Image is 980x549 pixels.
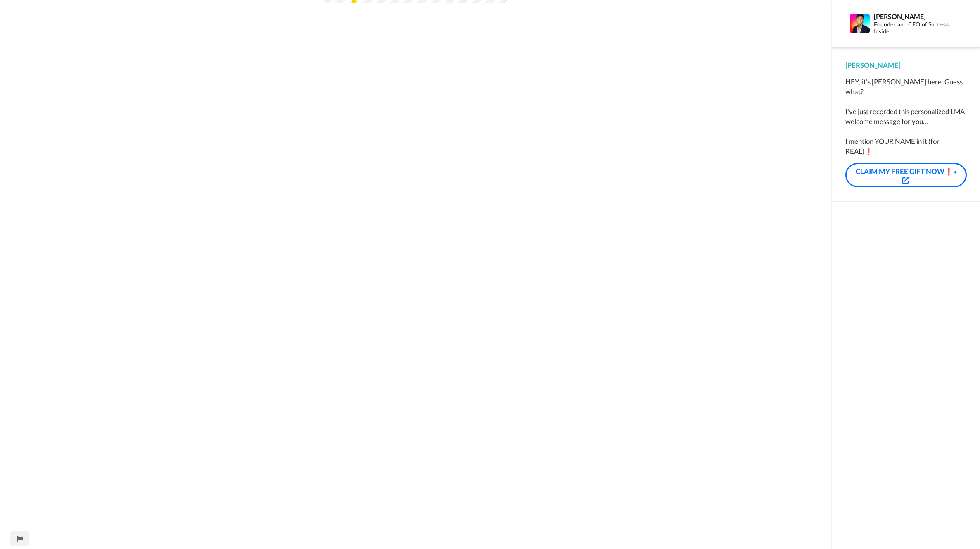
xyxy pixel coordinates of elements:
[874,21,966,35] div: Founder and CEO of Success Insider
[874,12,966,20] div: [PERSON_NAME]
[845,163,967,187] a: CLAIM MY FREE GIFT NOW❗»
[845,60,967,70] div: [PERSON_NAME]
[850,14,870,33] img: Profile Image
[269,193,562,359] iframe: SI Founding With BG Music Video
[845,77,967,156] div: HEY, it's [PERSON_NAME] here. Guess what? I've just recorded this personalized LMA welcome messag...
